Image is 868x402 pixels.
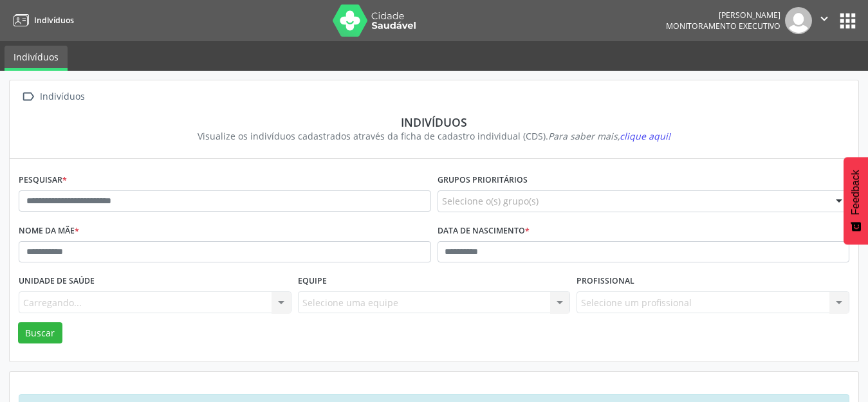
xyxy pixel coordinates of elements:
span: Indivíduos [34,15,74,26]
i:  [817,12,831,26]
a: Indivíduos [5,46,68,71]
i:  [19,87,37,106]
button:  [812,7,836,34]
img: img [785,7,812,34]
label: Grupos prioritários [438,170,528,190]
button: Feedback - Mostrar pesquisa [844,157,868,244]
div: Indivíduos [28,115,840,129]
a: Indivíduos [9,10,74,31]
button: Buscar [18,322,62,344]
div: Visualize os indivíduos cadastrados através da ficha de cadastro individual (CDS). [28,129,840,143]
div: Indivíduos [37,87,87,106]
div: [PERSON_NAME] [666,10,780,21]
i: Para saber mais, [548,130,670,142]
a:  Indivíduos [19,87,87,106]
label: Equipe [298,271,327,291]
span: Feedback [850,170,862,215]
label: Nome da mãe [19,221,79,241]
label: Data de nascimento [438,221,530,241]
span: Selecione o(s) grupo(s) [442,194,539,208]
span: clique aqui! [620,130,670,142]
label: Profissional [577,271,634,291]
label: Unidade de saúde [19,271,95,291]
span: Monitoramento Executivo [666,21,780,32]
button: apps [836,10,859,32]
label: Pesquisar [19,170,67,190]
